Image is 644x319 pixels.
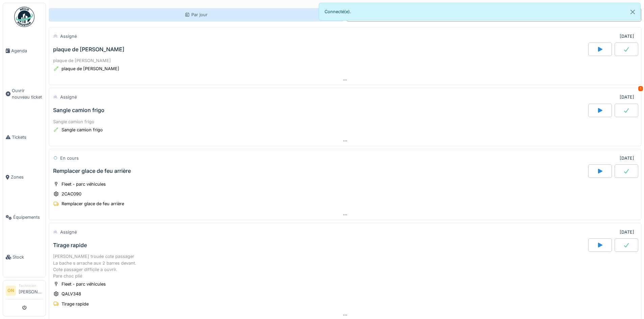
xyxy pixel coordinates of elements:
div: Fleet - parc véhicules [62,281,106,287]
a: Agenda [3,31,46,71]
div: [DATE] [620,155,634,161]
div: Sangle camion frigo [62,127,103,133]
li: [PERSON_NAME] [19,283,43,298]
div: En cours [60,155,79,161]
a: Zones [3,157,46,197]
div: QALV348 [62,291,81,297]
div: [DATE] [620,33,634,39]
button: Close [625,3,640,21]
div: plaque de [PERSON_NAME] [53,46,124,53]
a: Stock [3,237,46,277]
span: Stock [13,254,43,260]
span: Tickets [12,134,43,140]
div: Sangle camion frigo [53,107,104,113]
a: Équipements [3,197,46,237]
div: plaque de [PERSON_NAME] [53,57,637,64]
div: Remplacer glace de feu arrière [62,201,124,207]
div: Sangle camion frigo [53,118,637,125]
div: Technicien [19,283,43,288]
div: Assigné [60,94,77,100]
div: plaque de [PERSON_NAME] [62,65,119,72]
div: [PERSON_NAME] trouée cote passager La bache s arrache aux 2 barres devant. Cote passager difficil... [53,253,637,279]
div: Tirage rapide [62,301,89,307]
a: Ouvrir nouveau ticket [3,71,46,117]
span: Agenda [11,48,43,54]
div: 1 [638,86,643,91]
div: Par jour [185,11,208,18]
div: Assigné [60,229,77,235]
a: Tickets [3,117,46,157]
span: Ouvrir nouveau ticket [12,87,43,100]
div: Connecté(e). [319,3,641,21]
div: [DATE] [620,229,634,235]
div: 2CAC090 [62,191,81,197]
a: ON Technicien[PERSON_NAME] [6,283,43,299]
div: Remplacer glace de feu arrière [53,168,131,174]
div: Assigné [60,33,77,39]
span: Zones [11,174,43,180]
li: ON [6,286,16,296]
div: Fleet - parc véhicules [62,181,106,187]
img: Badge_color-CXgf-gQk.svg [14,7,34,27]
div: Tirage rapide [53,242,87,248]
span: Équipements [13,214,43,220]
div: [DATE] [620,94,634,100]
